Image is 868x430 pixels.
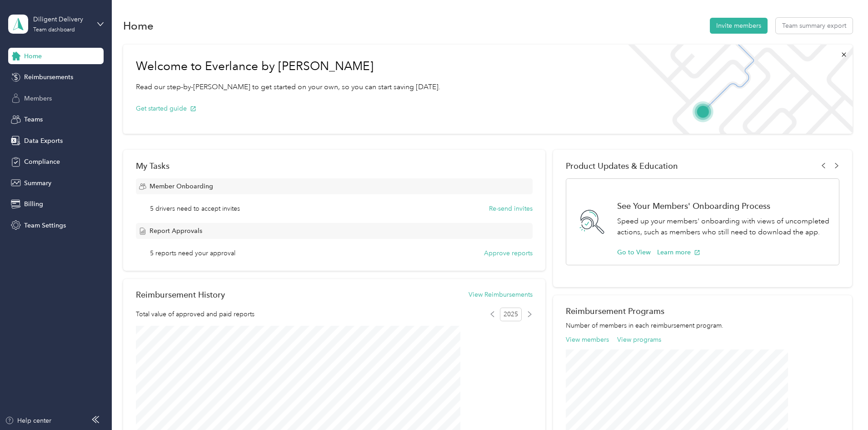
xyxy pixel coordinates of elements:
span: Data Exports [24,136,63,146]
div: Team dashboard [33,27,75,33]
h1: Home [123,21,154,30]
span: Product Updates & Education [566,161,678,171]
button: View members [566,335,609,344]
button: Learn more [657,248,700,257]
span: Member Onboarding [150,182,213,191]
span: Reimbursements [24,72,73,82]
span: Team Settings [24,221,66,230]
span: 5 reports need your approval [150,248,235,258]
h1: Welcome to Everlance by [PERSON_NAME] [136,59,440,74]
button: View Reimbursements [469,290,533,299]
span: Home [24,51,42,61]
h2: Reimbursement Programs [566,306,839,316]
h2: Reimbursement History [136,290,225,299]
span: Compliance [24,157,60,167]
div: Diligent Delivery [33,15,90,24]
div: My Tasks [136,161,533,171]
button: View programs [617,335,661,344]
iframe: Everlance-gr Chat Button Frame [817,379,868,430]
span: Members [24,94,52,103]
span: 5 drivers need to accept invites [150,204,240,213]
span: Teams [24,115,43,124]
span: Billing [24,199,43,209]
button: Invite members [710,18,768,34]
button: Team summary export [776,18,853,34]
span: Report Approvals [150,226,202,236]
button: Help center [5,416,51,425]
button: Go to View [617,248,651,257]
button: Re-send invites [489,204,533,213]
p: Speed up your members' onboarding with views of uncompleted actions, such as members who still ne... [617,216,829,238]
button: Approve reports [484,248,533,258]
p: Read our step-by-[PERSON_NAME] to get started on your own, so you can start saving [DATE]. [136,81,440,93]
span: Total value of approved and paid reports [136,309,254,319]
button: Get started guide [136,104,196,113]
span: Summary [24,178,51,188]
img: Welcome to everlance [619,45,852,134]
h1: See Your Members' Onboarding Process [617,201,829,211]
p: Number of members in each reimbursement program. [566,321,839,330]
span: 2025 [500,308,522,321]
